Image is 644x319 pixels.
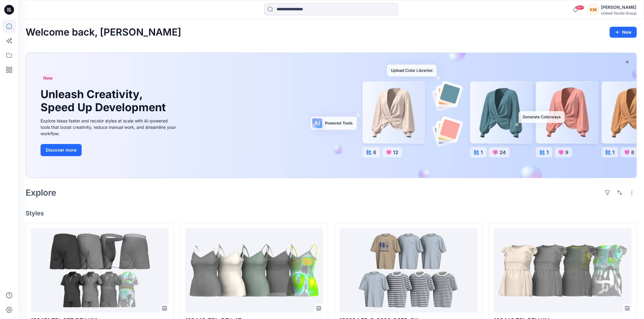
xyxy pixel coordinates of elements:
a: 120448_ZPL_DEV_AT [185,228,323,313]
div: [PERSON_NAME] [601,4,636,11]
h2: Welcome back, [PERSON_NAME] [26,27,181,38]
h4: Styles [26,210,637,217]
a: Discover more [41,144,178,156]
a: 120394 FR-B-SS26-D070-CK [339,228,477,313]
button: Discover more [41,144,82,156]
div: KM [588,4,599,15]
div: Explore ideas faster and recolor styles at scale with AI-powered tools that boost creativity, red... [41,118,178,137]
h1: Unleash Creativity, Speed Up Development [41,88,168,114]
div: United Textile Group [601,11,636,15]
h2: Explore [26,188,56,197]
a: 120446 ZPL DEV KM [494,228,632,313]
a: 120451 ZPL SET DEV KM [31,228,169,313]
button: New [610,27,637,38]
span: New [43,74,53,82]
span: 99+ [575,5,584,10]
